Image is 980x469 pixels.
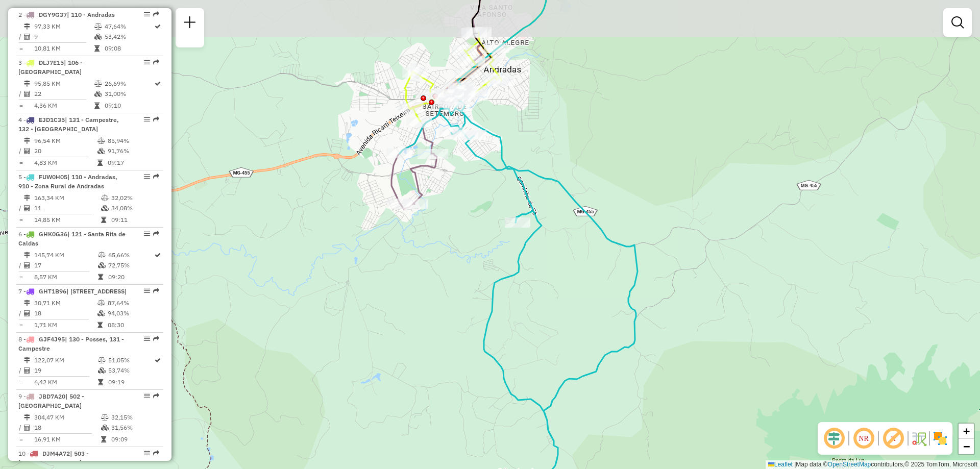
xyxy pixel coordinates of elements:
i: % de utilização do peso [101,195,109,201]
i: % de utilização do peso [94,81,102,87]
td: 09:20 [108,272,154,282]
td: / [18,260,23,270]
td: 4,83 KM [34,158,97,168]
i: Distância Total [24,252,30,258]
em: Rota exportada [153,174,159,180]
td: = [18,43,23,54]
a: Leaflet [768,461,793,468]
i: Distância Total [24,300,30,306]
span: | 110 - Andradas, 910 - Zona Rural de Andradas [18,173,117,190]
a: Zoom in [959,424,974,439]
i: Distância Total [24,195,30,201]
span: 3 - [18,59,83,76]
td: 17 [34,260,97,270]
td: = [18,320,23,330]
span: EJD1C35 [39,116,65,124]
span: Ocultar NR [851,426,876,451]
em: Rota exportada [153,288,159,294]
span: 7 - [18,287,127,295]
td: 09:17 [107,158,159,168]
em: Opções [144,231,150,237]
i: % de utilização do peso [94,23,102,30]
td: 10,81 KM [34,43,94,54]
td: = [18,215,23,225]
td: 96,54 KM [34,136,97,146]
i: Tempo total em rota [98,274,103,280]
i: Tempo total em rota [97,160,103,166]
span: DJM4A72 [42,450,70,457]
span: DGY9G37 [39,11,67,18]
i: Rota otimizada [155,81,161,87]
i: Tempo total em rota [101,436,106,442]
em: Opções [144,11,150,17]
td: 32,02% [111,193,159,203]
i: Tempo total em rota [94,103,100,109]
i: % de utilização da cubagem [98,262,106,268]
td: 53,42% [104,32,154,42]
i: Tempo total em rota [101,217,106,223]
img: Exibir/Ocultar setores [932,430,948,447]
td: 65,66% [108,250,154,260]
i: Distância Total [24,81,30,87]
span: | [794,461,796,468]
span: | [STREET_ADDRESS] [66,287,127,295]
span: GHT1B96 [39,287,66,295]
td: 18 [34,308,97,318]
i: % de utilização do peso [101,414,109,421]
em: Opções [144,393,150,399]
td: 20 [34,146,97,156]
td: 53,74% [108,365,154,376]
i: % de utilização do peso [98,252,106,258]
span: 4 - [18,116,119,133]
td: 145,74 KM [34,250,97,260]
td: 09:11 [111,215,159,225]
td: / [18,203,23,213]
em: Opções [144,288,150,294]
span: | 110 - Andradas [67,11,115,18]
td: 97,33 KM [34,21,94,32]
td: 18 [34,423,101,433]
i: Total de Atividades [24,262,30,268]
td: 9 [34,32,94,42]
a: Nova sessão e pesquisa [180,12,200,35]
i: Total de Atividades [24,148,30,154]
td: = [18,434,23,445]
td: = [18,377,23,387]
td: 91,76% [107,146,159,156]
i: % de utilização da cubagem [94,34,102,40]
i: % de utilização da cubagem [101,425,109,431]
span: GJF4J95 [39,335,65,343]
td: 1,71 KM [34,320,97,330]
i: Total de Atividades [24,310,30,316]
span: DLJ7E15 [39,59,64,66]
span: JBD7A20 [39,392,65,400]
td: 09:19 [108,377,154,387]
i: Distância Total [24,414,30,421]
td: / [18,32,23,42]
span: Exibir rótulo [881,426,905,451]
em: Rota exportada [153,336,159,342]
em: Rota exportada [153,450,159,456]
em: Rota exportada [153,59,159,65]
a: Zoom out [959,439,974,454]
span: 6 - [18,230,126,247]
a: OpenStreetMap [828,461,871,468]
td: / [18,89,23,99]
td: 6,42 KM [34,377,97,387]
td: 94,03% [107,308,159,318]
td: 34,08% [111,203,159,213]
td: 08:30 [107,320,159,330]
i: Total de Atividades [24,91,30,97]
td: 09:10 [104,101,154,111]
i: % de utilização da cubagem [98,367,106,374]
em: Opções [144,450,150,456]
i: Tempo total em rota [94,45,100,52]
i: Total de Atividades [24,205,30,211]
i: Rota otimizada [155,252,161,258]
i: % de utilização da cubagem [97,310,105,316]
span: FUW0H05 [39,173,67,181]
td: 95,85 KM [34,79,94,89]
span: 5 - [18,173,117,190]
td: / [18,365,23,376]
td: 32,15% [111,412,159,423]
